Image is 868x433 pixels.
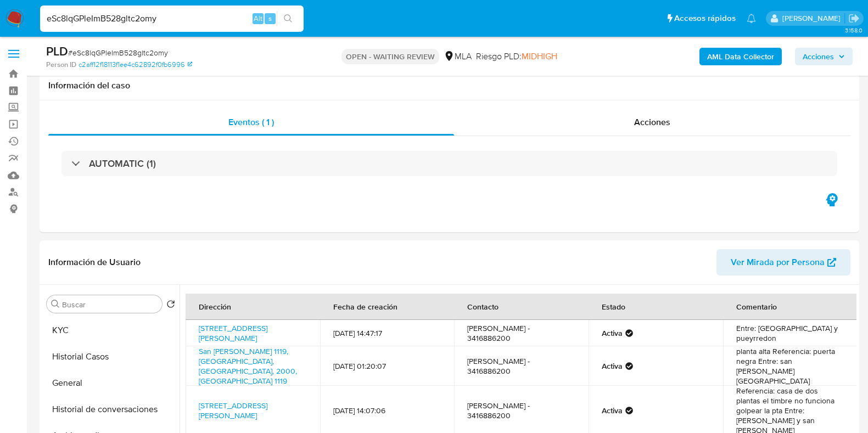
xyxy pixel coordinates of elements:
td: [DATE] 01:20:07 [320,346,455,386]
span: MIDHIGH [522,50,557,63]
input: Buscar [62,300,158,310]
button: Acciones [795,48,853,65]
span: Ver Mirada por Persona [731,249,825,275]
th: Comentario [723,294,858,320]
th: Fecha de creación [320,294,455,320]
td: [PERSON_NAME] - 3416886200 [454,346,589,386]
td: planta alta Referencia: puerta negra Entre: san [PERSON_NAME][GEOGRAPHIC_DATA] [723,346,858,386]
td: [PERSON_NAME] - 3416886200 [454,320,589,346]
span: s [268,13,272,24]
a: San [PERSON_NAME] 1119, [GEOGRAPHIC_DATA], [GEOGRAPHIC_DATA], 2000, [GEOGRAPHIC_DATA] 1119 [199,346,297,386]
input: Buscar usuario o caso... [40,12,304,26]
button: KYC [42,317,180,344]
div: AUTOMATIC (1) [61,151,837,176]
td: [DATE] 14:47:17 [320,320,455,346]
h1: Información del caso [48,80,850,91]
span: Alt [254,13,262,24]
a: c2aff12f18113f1ee4c62892f0fb6996 [79,60,192,70]
strong: Activa [602,361,623,371]
h3: AUTOMATIC (1) [89,158,156,170]
span: Accesos rápidos [674,13,736,24]
span: # eSc8lqGPleImB528gltc2omy [68,47,168,58]
b: PLD [46,42,68,60]
a: [STREET_ADDRESS][PERSON_NAME] [199,400,267,421]
span: Acciones [634,116,670,128]
button: Buscar [51,300,60,308]
strong: Activa [602,328,623,338]
a: Salir [848,13,860,24]
th: Estado [589,294,723,320]
p: florencia.lera@mercadolibre.com [782,13,844,24]
a: [STREET_ADDRESS][PERSON_NAME] [199,323,267,344]
b: Person ID [46,60,76,70]
button: search-icon [277,11,299,26]
button: Ver Mirada por Persona [716,249,850,275]
td: Entre: [GEOGRAPHIC_DATA] y pueyrredon [723,320,858,346]
th: Contacto [454,294,589,320]
button: AML Data Collector [699,48,782,65]
th: Dirección [186,294,320,320]
div: MLA [444,50,472,63]
button: Historial de conversaciones [42,396,180,423]
button: Historial Casos [42,344,180,370]
span: Riesgo PLD: [476,50,557,63]
button: General [42,370,180,396]
strong: Activa [602,406,623,415]
span: Eventos ( 1 ) [228,116,274,128]
b: AML Data Collector [707,48,774,65]
span: Acciones [803,48,834,65]
p: OPEN - WAITING REVIEW [341,49,439,64]
button: Volver al orden por defecto [166,300,175,312]
h1: Información de Usuario [48,257,141,268]
a: Notificaciones [747,14,756,23]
